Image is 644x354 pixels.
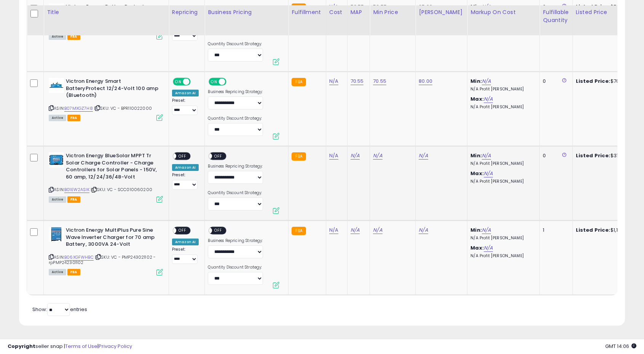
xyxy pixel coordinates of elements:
[208,190,263,196] label: Quantity Discount Strategy:
[329,3,338,11] a: N/A
[419,152,428,160] a: N/A
[470,8,536,16] div: Markup on Cost
[482,77,491,85] a: N/A
[576,227,639,234] div: $1,168.75
[176,153,188,160] span: OFF
[49,152,64,168] img: 41ciog7HMqL._SL40_.jpg
[292,8,322,16] div: Fulfillment
[292,3,306,12] small: FBA
[351,152,360,160] a: N/A
[49,33,66,40] span: All listings currently available for purchase on Amazon
[576,226,611,234] b: Listed Price:
[67,115,80,121] span: FBA
[292,152,306,161] small: FBA
[91,186,152,193] span: | SKU: VC - SCC010060200
[172,8,201,16] div: Repricing
[67,196,80,203] span: FBA
[482,226,491,234] a: N/A
[576,8,642,16] div: Listed Price
[225,79,238,85] span: OFF
[49,3,64,19] img: 31sB5y667NL._SL40_.jpg
[49,78,163,120] div: ASIN:
[482,3,491,11] a: N/A
[373,3,387,11] a: 53.55
[49,269,66,275] span: All listings currently available for purchase on Amazon
[49,254,156,265] span: | SKU: VC - PMP243021102 -rpPMP242301102
[208,238,263,243] label: Business Repricing Strategy:
[66,152,158,182] b: Victron Energy BlueSolar MPPT Tr Solar Charge Controller - Charge Controllers for Solar Panels - ...
[470,226,482,234] b: Min:
[351,226,360,234] a: N/A
[470,87,534,92] p: N/A Profit [PERSON_NAME]
[543,8,569,24] div: Fulfillable Quantity
[470,253,534,259] p: N/A Profit [PERSON_NAME]
[208,8,285,16] div: Business Pricing
[208,89,263,95] label: Business Repricing Strategy:
[351,8,367,16] div: MAP
[8,343,132,350] div: seller snap | |
[64,254,94,261] a: B06XGFWHBC
[470,77,482,85] b: Min:
[208,265,263,270] label: Quantity Discount Strategy:
[66,78,158,101] b: Victron Energy Smart BatteryProtect 12/24-Volt 100 amp (Bluetooth)
[470,179,534,184] p: N/A Profit [PERSON_NAME]
[419,77,432,85] a: 80.00
[576,152,611,159] b: Listed Price:
[66,3,158,19] b: Victron Energy BatteryProtect 12/24-Volt 100 amp
[329,226,338,234] a: N/A
[49,78,64,93] img: 31l0qcDv1xL._SL40_.jpg
[174,79,183,85] span: ON
[419,8,464,16] div: [PERSON_NAME]
[172,164,199,171] div: Amazon AI
[190,79,202,85] span: OFF
[212,153,225,160] span: OFF
[576,77,611,85] b: Listed Price:
[49,115,66,121] span: All listings currently available for purchase on Amazon
[576,78,639,85] div: $70.55
[373,152,382,160] a: N/A
[49,227,64,242] img: 41dvlcJ1HcL._SL40_.jpg
[172,90,199,96] div: Amazon AI
[576,152,639,159] div: $318.75
[64,105,93,112] a: B07MXGZ7H8
[484,244,493,252] a: N/A
[172,98,199,115] div: Preset:
[212,228,225,234] span: OFF
[67,33,80,40] span: FBA
[208,116,263,121] label: Quantity Discount Strategy:
[470,104,534,110] p: N/A Profit [PERSON_NAME]
[576,3,639,10] div: $53.55
[470,235,534,241] p: N/A Profit [PERSON_NAME]
[373,226,382,234] a: N/A
[94,105,152,111] span: | SKU: VC - BPR110022000
[373,77,386,85] a: 70.55
[484,95,493,103] a: N/A
[470,170,484,177] b: Max:
[419,3,432,11] a: 65.00
[49,227,163,275] div: ASIN:
[208,164,263,169] label: Business Repricing Strategy:
[329,77,338,85] a: N/A
[373,8,412,16] div: Min Price
[482,152,491,160] a: N/A
[47,8,166,16] div: Title
[543,78,566,85] div: 0
[467,5,540,35] th: The percentage added to the cost of goods (COGS) that forms the calculator for Min & Max prices.
[292,78,306,86] small: FBA
[99,343,132,350] a: Privacy Policy
[49,152,163,202] div: ASIN:
[470,244,484,251] b: Max:
[605,343,636,350] span: 2025-08-15 14:06 GMT
[351,3,364,11] a: 53.55
[329,152,338,160] a: N/A
[67,269,80,275] span: FBA
[484,170,493,177] a: N/A
[172,239,199,245] div: Amazon AI
[49,196,66,203] span: All listings currently available for purchase on Amazon
[32,306,87,313] span: Show: entries
[210,79,219,85] span: ON
[65,343,97,350] a: Terms of Use
[172,247,199,264] div: Preset:
[543,227,566,234] div: 1
[208,41,263,47] label: Quantity Discount Strategy:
